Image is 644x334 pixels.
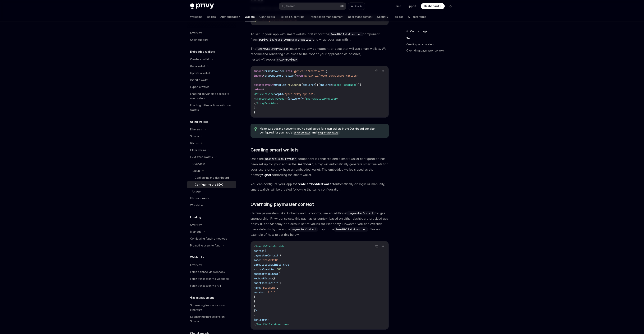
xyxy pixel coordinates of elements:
[360,83,361,87] span: {
[254,277,272,280] span: webhookData:
[190,303,234,312] div: Sponsoring transactions on Ethereum
[192,189,201,194] div: Usage
[251,181,389,192] span: You can configure your app to automatically on login or manually; smart wallets will be created f...
[190,203,204,208] div: Whitelabel
[262,173,271,177] strong: signer
[254,309,255,312] span: }
[190,155,213,159] div: EVM smart wallets
[190,141,199,146] div: Bitcoin
[255,92,275,96] span: PrivyProvider
[406,35,457,41] a: Setup
[406,41,457,47] a: Creating smart wallets
[284,69,286,73] span: }
[341,83,343,87] span: .
[380,244,385,249] button: Ask AI
[254,300,255,303] span: }
[190,127,202,132] div: Ethereum
[280,254,281,257] span: {
[263,88,264,91] span: (
[297,162,313,166] a: Dashboard
[263,69,264,73] span: {
[255,318,268,322] span: children
[278,258,280,262] span: ,
[190,78,208,82] div: Import a wallet
[348,3,365,10] button: Ask AI
[251,46,389,62] span: The must wrap any component or page that will use smart wallets. We recommend rendering it as clo...
[317,131,340,135] code: supportedChains
[303,97,306,100] span: </
[286,69,292,73] span: from
[187,29,236,36] a: Overview
[190,263,202,267] div: Overview
[340,5,344,8] span: ⌘ K
[300,83,303,87] span: ({
[195,175,229,180] div: Configuring the dashboard
[254,254,280,257] span: paymasterContext:
[254,102,257,105] span: </
[257,102,277,105] span: PrivyProvider
[393,12,403,21] a: Recipes
[314,92,315,96] span: >
[187,83,236,90] a: Export a wallet
[187,262,236,269] a: Overview
[333,83,341,87] span: React
[245,12,255,21] a: Wallets
[256,47,290,51] code: SmartWalletsProvider
[283,92,284,96] span: =
[254,74,263,77] span: import
[187,102,236,113] a: Enabling offline actions with user wallets
[306,97,337,100] span: SmartWalletsProvider
[187,36,236,43] a: Chain support
[377,12,388,21] a: Security
[254,258,261,262] span: mode:
[251,201,314,207] span: Overriding paymaster context
[187,70,236,77] a: Update a wallet
[255,97,286,100] span: SmartWalletsProvider
[187,174,236,181] a: Configuring the dashboard
[309,12,343,21] a: Transaction management
[190,223,202,227] div: Overview
[315,83,317,87] span: }
[187,77,236,83] a: Import a wallet
[259,12,275,21] a: Connectors
[356,83,360,87] span: })
[286,83,300,87] span: Providers
[190,3,214,9] img: dark logo
[190,283,221,288] div: Fetch transaction via API
[286,97,287,100] span: >
[190,57,209,62] div: Create a wallet
[290,227,318,232] code: paymasterContext
[347,211,375,215] code: paymasterContext
[190,71,210,75] div: Update a wallet
[254,281,280,285] span: smartAccountInfo:
[261,258,278,262] span: 'SPONSORED'
[254,291,266,294] span: version:
[254,318,255,322] span: {
[187,269,236,275] a: Fetch balance via webhook
[190,134,199,139] div: Solana
[254,69,263,73] span: import
[251,31,389,42] span: To set up your app with smart wallets, first import the component from and wrap your app with it.
[254,286,261,289] span: name:
[190,85,209,89] div: Export a wallet
[254,106,257,110] span: );
[260,57,269,61] em: within
[187,90,236,102] a: Enabling server-side access to user wallets
[190,215,201,219] h5: Funding
[286,4,297,8] div: Search...
[255,245,286,248] span: SmartWalletsProvider
[187,195,236,202] a: UI components
[289,97,301,100] span: children
[275,92,283,96] span: appId
[187,221,236,228] a: Overview
[289,263,291,266] span: ,
[190,148,206,152] div: Other chains
[190,38,208,42] div: Chain support
[283,263,289,266] span: true
[254,92,255,96] span: <
[295,74,297,77] span: }
[190,92,234,101] div: Enabling server-side access to user wallets
[410,29,427,34] span: On this page
[448,3,454,9] button: Toggle dark mode
[280,281,281,285] span: {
